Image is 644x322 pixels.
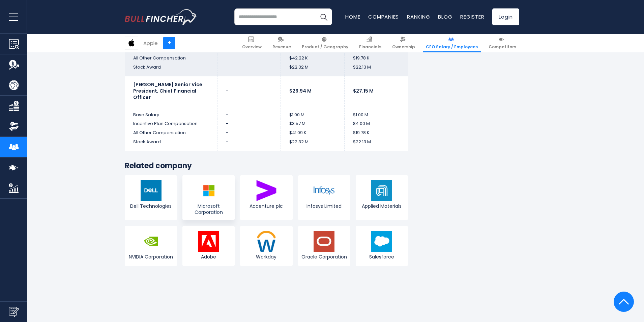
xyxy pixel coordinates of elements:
[492,8,519,25] a: Login
[163,37,175,49] a: +
[486,34,519,52] a: Competitors
[489,44,516,50] span: Competitors
[126,203,175,209] span: Dell Technologies
[298,226,350,266] a: Oracle Corporation
[392,44,415,50] span: Ownership
[314,180,334,201] img: INFY logo
[272,44,291,50] span: Revenue
[289,88,312,94] b: $26.94 M
[184,254,233,260] span: Adobe
[141,180,162,201] img: DELL logo
[126,254,175,260] span: NVIDIA Corporation
[125,36,138,49] img: AAPL logo
[344,128,408,138] td: $19.78 K
[198,231,219,252] img: ADBE logo
[125,175,177,220] a: Dell Technologies
[9,121,19,131] img: Ownership
[344,106,408,119] td: $1.00 M
[299,34,351,52] a: Product / Geography
[300,203,349,209] span: Infosys Limited
[125,106,217,119] td: Base Salary
[125,128,217,138] td: All Other Compensation
[217,106,281,119] td: -
[281,63,345,76] td: $22.32 M
[281,106,345,119] td: $1.00 M
[314,231,334,252] img: ORCL logo
[345,13,360,20] a: Home
[242,203,291,209] span: Accenture plc
[302,44,348,50] span: Product / Geography
[426,44,478,50] span: CEO Salary / Employees
[125,138,217,151] td: Stock Award
[226,88,229,94] b: -
[356,175,408,220] a: Applied Materials
[240,226,292,266] a: Workday
[389,34,418,52] a: Ownership
[298,175,350,220] a: Infosys Limited
[217,128,281,138] td: -
[438,13,452,20] a: Blog
[368,13,399,20] a: Companies
[300,254,349,260] span: Oracle Corporation
[357,254,406,260] span: Salesforce
[356,226,408,266] a: Salesforce
[353,88,374,94] b: $27.15 M
[182,175,235,220] a: Microsoft Corporation
[125,9,197,25] a: Go to homepage
[407,13,430,20] a: Ranking
[125,119,217,128] td: Incentive Plan Compensation
[239,34,265,52] a: Overview
[371,231,392,252] img: CRM logo
[356,34,384,52] a: Financials
[423,34,481,52] a: CEO Salary / Employees
[281,138,345,151] td: $22.32 M
[344,119,408,128] td: $4.00 M
[125,63,217,76] td: Stock Award
[240,175,292,220] a: Accenture plc
[125,226,177,266] a: NVIDIA Corporation
[125,161,408,171] h3: Related company
[242,254,291,260] span: Workday
[125,9,197,25] img: bullfincher logo
[133,81,202,101] b: [PERSON_NAME] Senior Vice President, Chief Financial Officer
[344,54,408,63] td: $19.78 K
[217,54,281,63] td: -
[359,44,381,50] span: Financials
[281,54,345,63] td: $42.22 K
[242,44,262,50] span: Overview
[143,39,158,47] div: Apple
[269,34,294,52] a: Revenue
[344,138,408,151] td: $22.13 M
[182,226,235,266] a: Adobe
[371,180,392,201] img: AMAT logo
[357,203,406,209] span: Applied Materials
[256,231,277,252] img: WDAY logo
[460,13,484,20] a: Register
[198,180,219,201] img: MSFT logo
[281,119,345,128] td: $3.57 M
[184,203,233,215] span: Microsoft Corporation
[217,119,281,128] td: -
[315,8,332,25] button: Search
[141,231,162,252] img: NVDA logo
[217,63,281,76] td: -
[344,63,408,76] td: $22.13 M
[217,138,281,151] td: -
[281,128,345,138] td: $41.09 K
[125,54,217,63] td: All Other Compensation
[256,180,277,201] img: ACN logo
